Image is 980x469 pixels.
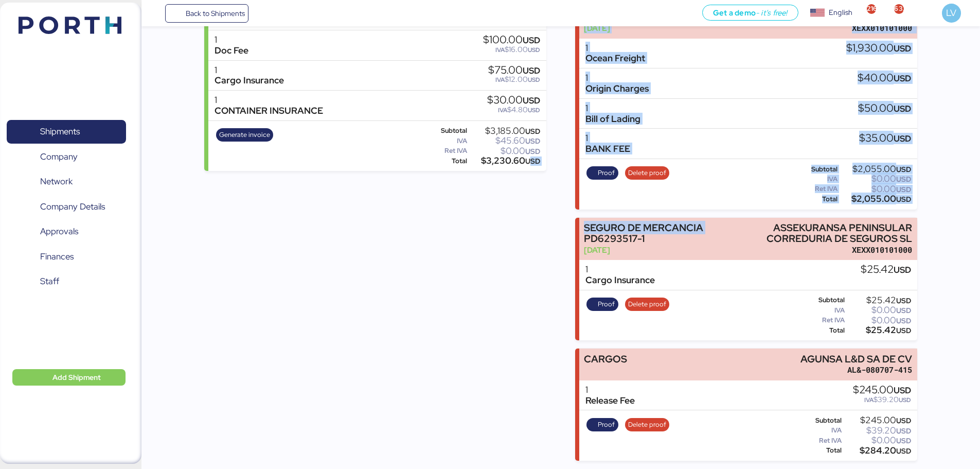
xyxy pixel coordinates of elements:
[585,83,649,94] div: Origin Charges
[7,120,126,144] a: Shipments
[894,133,911,144] span: USD
[625,418,670,431] button: Delete proof
[469,157,540,165] div: $3,230.60
[528,46,540,54] span: USD
[840,185,911,193] div: $0.00
[488,76,540,83] div: $12.00
[165,4,249,23] a: Back to Shipments
[525,127,540,136] span: USD
[7,245,126,268] a: Finances
[215,34,248,45] div: 1
[946,6,956,20] span: LV
[585,144,630,154] div: BANK FEE
[840,195,911,203] div: $2,055.00
[715,222,912,244] div: ASSEKURANSA PENINSULAR CORREDURIA DE SEGUROS SL
[40,274,59,289] span: Staff
[844,427,911,435] div: $39.20
[598,419,615,430] span: Proof
[896,416,911,425] span: USD
[853,385,911,396] div: $245.00
[585,133,630,144] div: 1
[483,34,540,46] div: $100.00
[894,385,911,396] span: USD
[469,127,540,135] div: $3,185.00
[896,195,911,204] span: USD
[800,354,912,364] div: AGUNSA L&D SA DE CV
[523,34,540,46] span: USD
[429,127,467,134] div: Subtotal
[216,128,274,142] button: Generate invoice
[800,364,912,375] div: AL&-080707-415
[896,165,911,174] span: USD
[525,136,540,146] span: USD
[12,369,126,386] button: Add Shipment
[800,417,842,424] div: Subtotal
[715,245,912,255] div: XEXX010101000
[585,73,649,83] div: 1
[598,167,615,179] span: Proof
[846,43,911,54] div: $1,930.00
[800,196,838,203] div: Total
[40,199,105,214] span: Company Details
[429,137,467,145] div: IVA
[844,437,911,444] div: $0.00
[40,149,78,164] span: Company
[215,75,284,86] div: Cargo Insurance
[7,145,126,168] a: Company
[894,73,911,84] span: USD
[495,76,505,84] span: IVA
[528,106,540,114] span: USD
[525,157,540,166] span: USD
[7,270,126,293] a: Staff
[800,307,845,314] div: IVA
[800,317,845,324] div: Ret IVA
[896,175,911,184] span: USD
[215,45,248,56] div: Doc Fee
[896,316,911,325] span: USD
[853,396,911,404] div: $39.20
[864,396,874,404] span: IVA
[585,103,640,114] div: 1
[628,419,666,430] span: Delete proof
[800,327,845,334] div: Total
[894,43,911,54] span: USD
[585,385,635,395] div: 1
[584,354,627,364] div: CARGOS
[219,129,270,141] span: Generate invoice
[896,326,911,335] span: USD
[528,76,540,84] span: USD
[585,114,640,125] div: Bill of Lading
[625,166,670,180] button: Delete proof
[800,437,842,444] div: Ret IVA
[498,106,507,114] span: IVA
[894,264,911,275] span: USD
[585,395,635,406] div: Release Fee
[800,447,842,454] div: Total
[7,195,126,218] a: Company Details
[488,65,540,76] div: $75.00
[487,95,540,106] div: $30.00
[585,53,645,64] div: Ocean Freight
[52,371,101,384] span: Add Shipment
[847,306,911,314] div: $0.00
[844,416,911,424] div: $245.00
[215,106,323,116] div: CONTAINER INSURANCE
[469,137,540,145] div: $45.60
[847,326,911,334] div: $25.42
[40,124,80,139] span: Shipments
[586,298,618,311] button: Proof
[861,264,911,275] div: $25.42
[894,103,911,114] span: USD
[598,299,615,310] span: Proof
[585,43,645,54] div: 1
[896,426,911,436] span: USD
[800,176,838,183] div: IVA
[896,446,911,456] span: USD
[847,297,911,304] div: $25.42
[429,158,467,165] div: Total
[586,166,618,180] button: Proof
[813,23,912,33] div: XEXX010101000
[429,147,467,154] div: Ret IVA
[896,436,911,445] span: USD
[7,220,126,244] a: Approvals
